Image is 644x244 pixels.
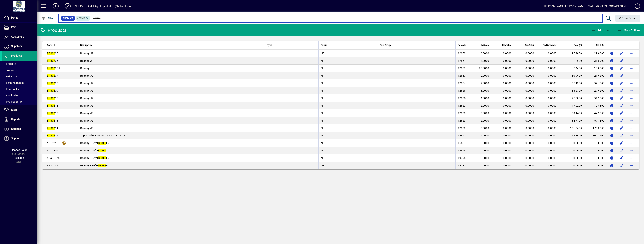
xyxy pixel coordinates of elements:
[47,82,58,85] span: 08
[47,89,55,92] em: BR302
[80,156,109,159] span: Bearing - Refer 07
[11,35,24,38] span: Customers
[80,127,93,130] span: Bearing J2
[47,52,55,55] em: BR302
[40,27,66,33] div: Products
[11,16,18,19] span: Home
[481,164,489,167] span: 0.0000
[321,43,375,47] div: Group
[481,89,489,92] span: 3.0000
[525,127,534,130] span: 0.0000
[47,97,58,100] span: 10
[503,127,512,130] span: 0.0000
[562,57,584,65] td: 21.2600
[2,67,37,73] a: Transfers
[321,52,325,55] span: NP
[617,29,640,32] span: More Options
[74,3,131,9] div: [PERSON_NAME] Agri-Imports Ltd (NZ Tractors)
[628,50,634,56] button: More options
[98,142,106,145] em: BR302
[2,115,37,124] a: Reports
[525,89,534,92] span: 0.0000
[321,156,325,159] span: NP
[525,164,534,167] span: 0.0000
[4,100,22,103] span: Price Updates
[519,43,537,47] div: On Order
[458,119,466,122] span: 12859
[525,156,534,159] span: 0.0000
[47,52,58,55] span: 05
[47,156,60,159] span: VS401826
[2,13,37,22] a: Home
[503,67,512,70] span: 0.0000
[619,140,625,146] button: Edit
[62,3,74,10] button: Profile
[47,164,60,167] span: VS401827
[2,134,37,143] a: Support
[11,45,22,48] span: Suppliers
[619,110,625,116] button: Edit
[525,119,534,122] span: 0.0000
[80,43,262,47] div: Description
[481,97,489,100] span: 4.0000
[47,67,55,70] em: BR302
[525,112,534,115] span: 0.0000
[525,52,534,55] span: 0.0000
[584,154,607,162] td: 0.0000
[628,80,634,86] button: More options
[80,74,93,77] span: Bearing J2
[562,162,584,169] td: 0.0000
[458,89,466,92] span: 12855
[562,94,584,102] td: 25.6800
[619,95,625,101] button: Edit
[619,125,625,131] button: Edit
[525,82,534,85] span: 0.0000
[628,88,634,94] button: More options
[47,59,58,62] span: 06
[562,87,584,94] td: 15.6300
[11,118,20,121] span: Reports
[267,43,316,47] div: Type
[525,149,534,152] span: 0.0000
[458,127,466,130] span: 12860
[47,134,58,137] span: 15
[481,74,489,77] span: 2.0000
[474,43,492,47] div: In Stock
[503,156,512,159] span: 0.0000
[47,112,58,115] span: 12
[14,156,24,159] span: Package
[619,162,625,168] button: Edit
[50,3,62,10] button: Add
[480,59,489,62] span: -4.0000
[2,99,37,105] a: Price Updates
[584,117,607,124] td: 57.7100
[321,134,325,137] span: NP
[562,102,584,109] td: 47.0200
[47,119,55,122] em: BR302
[481,134,489,137] span: 4.0000
[76,16,91,21] mat-chip: Activation Status: Active
[2,42,37,51] a: Suppliers
[80,59,93,62] span: Bearing J2
[548,59,557,62] span: 0.0000
[548,127,557,130] span: 0.0000
[80,134,125,137] span: Taper Roller Bearing 75 x 130 x 27.25
[458,142,466,145] span: 15631
[321,89,325,92] span: NP
[321,112,325,115] span: NP
[584,147,607,154] td: 0.0000
[548,112,557,115] span: 0.0000
[584,94,607,102] td: 51.3600
[80,112,93,115] span: Bearing J2
[458,112,466,115] span: 12858
[619,80,625,86] button: Edit
[80,149,109,152] span: Bearing - Refer 10
[321,104,325,107] span: NP
[11,26,16,29] span: POS
[525,142,534,145] span: 0.0000
[525,97,534,100] span: 0.0000
[4,62,16,65] span: Receipts
[548,89,557,92] span: 0.0000
[321,43,327,47] span: Group
[562,147,584,154] td: 0.0000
